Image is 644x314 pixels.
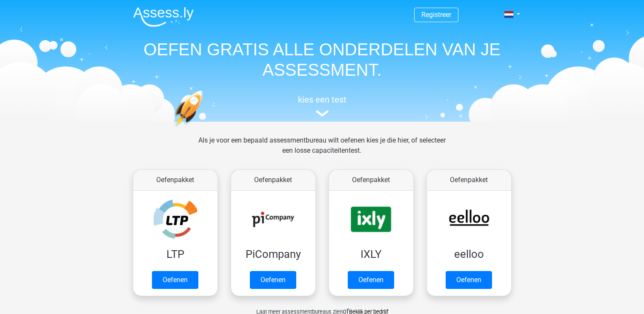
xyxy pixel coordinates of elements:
[133,7,194,27] img: Assessly
[316,110,329,117] img: assessment
[250,271,296,289] a: Oefenen
[126,94,518,105] h5: kies een test
[192,135,452,166] div: Als je voor een bepaald assessmentbureau wilt oefenen kies je die hier, of selecteer een losse ca...
[152,271,198,289] a: Oefenen
[421,11,451,19] a: Registreer
[126,39,518,80] h1: OEFEN GRATIS ALLE ONDERDELEN VAN JE ASSESSMENT.
[173,90,236,167] img: oefenen
[126,94,518,117] a: kies een test
[348,271,394,289] a: Oefenen
[446,271,492,289] a: Oefenen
